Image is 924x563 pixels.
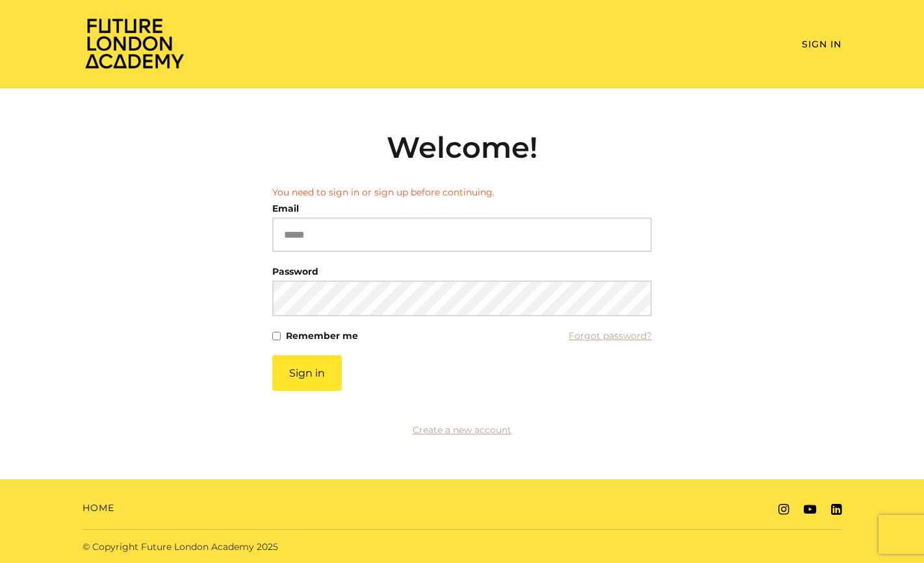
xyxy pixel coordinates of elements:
li: You need to sign in or sign up before continuing. [272,186,652,199]
label: Remember me [286,327,358,345]
label: Password [272,262,318,281]
a: Sign In [802,38,841,50]
a: Forgot password? [569,327,652,345]
div: © Copyright Future London Academy 2025 [72,540,462,554]
a: Create a new account [413,424,511,436]
button: Sign in [272,355,342,391]
img: Home Page [83,17,186,69]
h2: Welcome! [272,130,652,165]
label: Email [272,199,299,218]
a: Home [83,501,114,515]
